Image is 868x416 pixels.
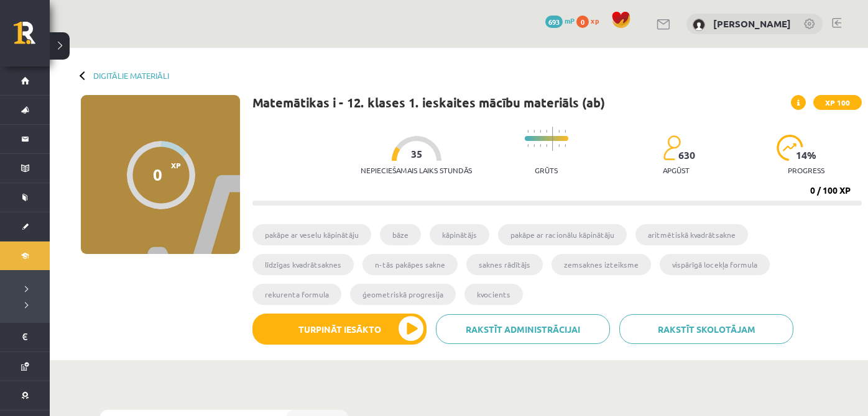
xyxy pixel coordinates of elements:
li: bāze [380,224,421,245]
img: icon-short-line-57e1e144782c952c97e751825c79c345078a6d821885a25fce030b3d8c18986b.svg [558,144,560,147]
img: icon-short-line-57e1e144782c952c97e751825c79c345078a6d821885a25fce030b3d8c18986b.svg [533,130,535,133]
a: [PERSON_NAME] [713,17,791,30]
div: 0 [153,165,162,184]
p: Nepieciešamais laiks stundās [361,166,472,174]
li: saknes rādītājs [466,254,543,275]
img: icon-progress-161ccf0a02000e728c5f80fcf4c31c7af3da0e1684b2b1d7c360e028c24a22f1.svg [777,135,803,161]
span: 14 % [796,150,817,161]
li: ģeometriskā progresija [350,284,456,305]
li: kāpinātājs [430,224,489,245]
a: 0 xp [576,16,605,25]
a: 693 mP [545,16,575,25]
img: icon-short-line-57e1e144782c952c97e751825c79c345078a6d821885a25fce030b3d8c18986b.svg [540,130,541,133]
span: xp [591,16,599,25]
img: icon-short-line-57e1e144782c952c97e751825c79c345078a6d821885a25fce030b3d8c18986b.svg [540,144,541,147]
span: XP [171,161,181,170]
img: icon-short-line-57e1e144782c952c97e751825c79c345078a6d821885a25fce030b3d8c18986b.svg [533,144,535,147]
p: Grūts [535,166,558,174]
img: Katrīna Krutikova [693,19,705,31]
a: Rakstīt skolotājam [619,314,793,344]
p: apgūst [663,166,690,174]
img: icon-short-line-57e1e144782c952c97e751825c79c345078a6d821885a25fce030b3d8c18986b.svg [558,130,560,133]
img: icon-short-line-57e1e144782c952c97e751825c79c345078a6d821885a25fce030b3d8c18986b.svg [546,144,547,147]
li: pakāpe ar veselu kāpinātāju [252,224,371,245]
img: icon-short-line-57e1e144782c952c97e751825c79c345078a6d821885a25fce030b3d8c18986b.svg [527,130,529,133]
li: pakāpe ar racionālu kāpinātāju [498,224,627,245]
li: zemsaknes izteiksme [552,254,651,275]
li: vispārīgā locekļa formula [660,254,770,275]
img: students-c634bb4e5e11cddfef0936a35e636f08e4e9abd3cc4e673bd6f9a4125e45ecb1.svg [663,135,681,161]
a: Rakstīt administrācijai [436,314,610,344]
span: 35 [411,148,422,160]
img: icon-short-line-57e1e144782c952c97e751825c79c345078a6d821885a25fce030b3d8c18986b.svg [527,144,529,147]
span: 0 [576,16,589,28]
img: icon-short-line-57e1e144782c952c97e751825c79c345078a6d821885a25fce030b3d8c18986b.svg [565,144,566,147]
li: rekurenta formula [252,284,341,305]
span: mP [565,16,575,25]
img: icon-short-line-57e1e144782c952c97e751825c79c345078a6d821885a25fce030b3d8c18986b.svg [546,130,547,133]
li: līdzīgas kvadrātsaknes [252,254,354,275]
li: kvocients [464,284,523,305]
li: n-tās pakāpes sakne [362,254,458,275]
h1: Matemātikas i - 12. klases 1. ieskaites mācību materiāls (ab) [252,95,605,110]
span: XP 100 [813,95,862,110]
button: Turpināt iesākto [252,314,427,345]
img: icon-long-line-d9ea69661e0d244f92f715978eff75569469978d946b2353a9bb055b3ed8787d.svg [552,127,553,151]
span: 693 [545,16,563,28]
span: 630 [678,150,695,161]
a: Rīgas 1. Tālmācības vidusskola [14,22,50,53]
img: icon-short-line-57e1e144782c952c97e751825c79c345078a6d821885a25fce030b3d8c18986b.svg [565,130,566,133]
p: progress [788,166,824,174]
a: Digitālie materiāli [93,71,169,80]
li: aritmētiskā kvadrātsakne [635,224,748,245]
